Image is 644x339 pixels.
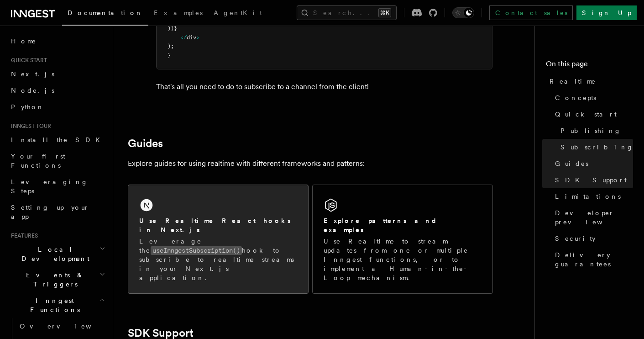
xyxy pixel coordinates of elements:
span: SDK Support [555,175,627,185]
a: Use Realtime React hooks in Next.jsLeverage theuseInngestSubscription()hook to subscribe to realt... [128,185,309,294]
span: } [168,52,171,58]
a: Overview [16,318,107,334]
span: Realtime [550,77,596,86]
span: div [187,34,196,41]
button: Toggle dark mode [452,7,474,18]
a: Examples [148,3,208,25]
span: Developer preview [555,208,633,227]
a: AgentKit [208,3,267,25]
a: Delivery guarantees [551,247,633,272]
span: </ [180,34,187,41]
span: Inngest tour [7,122,51,130]
a: Your first Functions [7,148,107,174]
button: Inngest Functions [7,292,107,318]
span: Subscribing [560,143,634,152]
button: Search...⌘K [297,5,397,20]
p: Leverage the hook to subscribe to realtime streams in your Next.js application. [139,237,297,282]
a: Realtime [546,73,633,90]
h2: Use Realtime React hooks in Next.js [139,216,297,234]
span: Node.js [11,87,54,94]
a: Guides [128,137,163,150]
span: Overview [20,323,114,330]
a: Security [551,230,633,247]
a: Install the SDK [7,132,107,148]
span: Install the SDK [11,136,105,143]
span: Concepts [555,93,596,102]
a: Limitations [551,188,633,205]
span: Features [7,232,38,239]
a: Documentation [62,3,148,26]
a: Home [7,33,107,49]
span: Local Development [7,245,99,263]
a: Explore patterns and examplesUse Realtime to stream updates from one or multiple Inngest function... [312,185,493,294]
span: Home [11,37,37,46]
a: Node.js [7,82,107,99]
span: ); [168,43,174,49]
a: Concepts [551,90,633,106]
h2: Explore patterns and examples [324,216,482,234]
p: That's all you need to do to subscribe to a channel from the client! [156,80,492,93]
span: ))} [168,25,177,32]
span: Delivery guarantees [555,250,633,269]
span: Next.js [11,70,54,78]
a: Publishing [557,122,633,139]
a: Contact sales [489,5,573,20]
a: Python [7,99,107,115]
span: Setting up your app [11,204,89,220]
span: Leveraging Steps [11,178,88,195]
button: Events & Triggers [7,267,107,292]
button: Local Development [7,241,107,267]
span: Documentation [68,9,143,16]
span: Quick start [555,110,617,119]
a: SDK Support [551,172,633,188]
a: Leveraging Steps [7,174,107,199]
a: Sign Up [576,5,637,20]
a: Guides [551,155,633,172]
span: Events & Triggers [7,270,99,289]
span: Your first Functions [11,153,65,169]
span: Guides [555,159,588,168]
span: Inngest Functions [7,296,99,314]
span: Quick start [7,57,47,64]
span: Publishing [560,126,621,135]
a: Developer preview [551,205,633,230]
p: Use Realtime to stream updates from one or multiple Inngest functions, or to implement a Human-in... [324,237,482,282]
a: Subscribing [557,139,633,155]
span: Limitations [555,192,621,201]
span: Examples [154,9,203,16]
code: useInngestSubscription() [151,246,242,255]
h4: On this page [546,58,633,73]
span: AgentKit [214,9,262,16]
span: Python [11,103,44,111]
span: Security [555,234,596,243]
a: Setting up your app [7,199,107,225]
span: > [196,34,199,41]
kbd: ⌘K [378,8,391,17]
a: Next.js [7,66,107,82]
p: Explore guides for using realtime with different frameworks and patterns: [128,157,493,170]
a: Quick start [551,106,633,122]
